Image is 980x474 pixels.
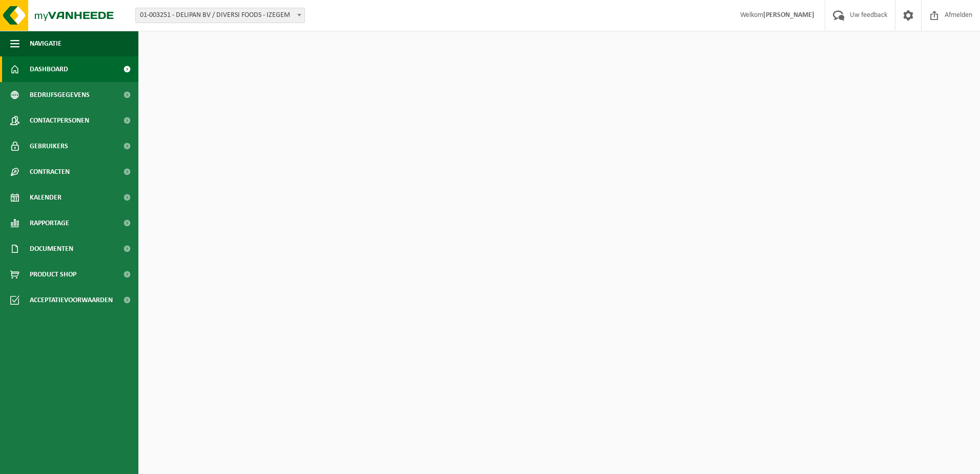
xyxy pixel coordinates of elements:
[30,185,62,210] span: Kalender
[135,8,305,23] span: 01-003251 - DELIPAN BV / DIVERSI FOODS - IZEGEM
[30,31,62,56] span: Navigatie
[30,262,76,287] span: Product Shop
[30,82,90,108] span: Bedrijfsgegevens
[136,8,304,23] span: 01-003251 - DELIPAN BV / DIVERSI FOODS - IZEGEM
[763,11,814,19] strong: [PERSON_NAME]
[30,210,69,236] span: Rapportage
[30,108,89,133] span: Contactpersonen
[30,56,68,82] span: Dashboard
[30,159,70,185] span: Contracten
[30,287,113,313] span: Acceptatievoorwaarden
[30,133,68,159] span: Gebruikers
[30,236,73,262] span: Documenten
